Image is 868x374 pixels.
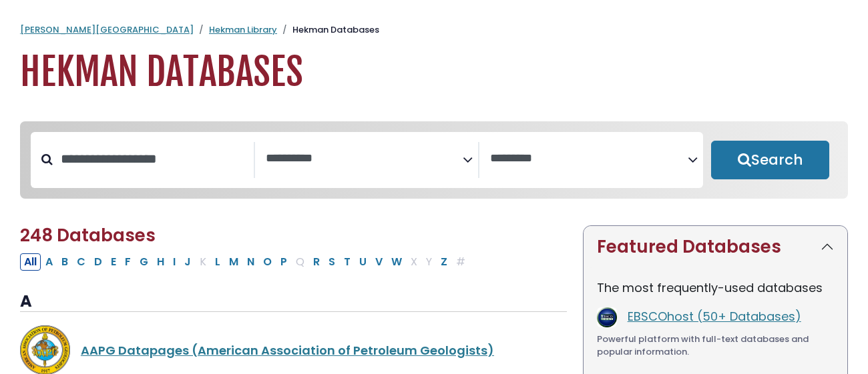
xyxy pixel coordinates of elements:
[41,253,57,271] button: Filter Results A
[371,253,387,271] button: Filter Results V
[20,253,41,271] button: All
[20,223,156,247] span: 248 Databases
[225,253,242,271] button: Filter Results M
[243,253,258,271] button: Filter Results N
[180,253,195,271] button: Filter Results J
[490,152,687,166] textarea: Search
[276,253,291,271] button: Filter Results P
[324,253,339,271] button: Filter Results S
[309,253,324,271] button: Filter Results R
[711,141,829,179] button: Submit for Search Results
[20,292,567,312] h3: A
[628,308,801,325] a: EBSCOhost (50+ Databases)
[597,333,834,359] div: Powerful platform with full-text databases and popular information.
[81,342,494,359] a: AAPG Datapages (American Association of Petroleum Geologists)
[277,23,379,37] li: Hekman Databases
[340,253,355,271] button: Filter Results T
[73,253,89,271] button: Filter Results C
[209,23,277,36] a: Hekman Library
[121,253,135,271] button: Filter Results F
[211,253,224,271] button: Filter Results L
[90,253,106,271] button: Filter Results D
[153,253,168,271] button: Filter Results H
[169,253,180,271] button: Filter Results I
[20,50,848,95] h1: Hekman Databases
[437,253,451,271] button: Filter Results Z
[20,121,848,199] nav: Search filters
[107,253,120,271] button: Filter Results E
[136,253,152,271] button: Filter Results G
[20,23,194,36] a: [PERSON_NAME][GEOGRAPHIC_DATA]
[584,226,847,268] button: Featured Databases
[20,23,848,37] nav: breadcrumb
[53,148,254,170] input: Search database by title or keyword
[259,253,276,271] button: Filter Results O
[57,253,72,271] button: Filter Results B
[355,253,371,271] button: Filter Results U
[387,253,406,271] button: Filter Results W
[20,253,471,269] div: Alpha-list to filter by first letter of database name
[266,152,463,166] textarea: Search
[597,279,834,297] p: The most frequently-used databases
